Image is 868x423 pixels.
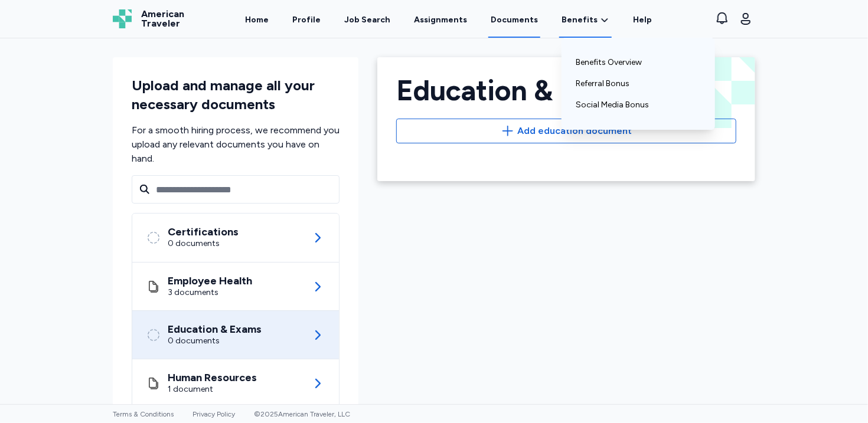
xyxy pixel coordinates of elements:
div: 0 documents [168,335,262,347]
div: Employee Health [168,275,252,287]
div: Education & Exams [396,76,736,104]
a: Privacy Policy [192,410,235,418]
img: Logo [113,9,132,28]
a: Referral Bonus [576,73,701,94]
span: Add education document [517,124,632,138]
div: 1 document [168,383,257,395]
div: 3 documents [168,287,252,299]
a: Benefits [562,14,609,26]
div: Certifications [168,226,239,238]
a: Documents [488,1,540,38]
div: Job Search [344,14,390,26]
a: Social Media Bonus [576,94,701,116]
button: Add education document [396,119,736,143]
a: Benefits Overview [576,52,701,73]
span: Benefits [562,14,598,26]
div: Human Resources [168,372,257,383]
div: Upload and manage all your necessary documents [132,76,340,114]
a: Terms & Conditions [113,410,174,418]
span: © 2025 American Traveler, LLC [254,410,350,418]
div: For a smooth hiring process, we recommend you upload any relevant documents you have on hand. [132,123,340,166]
div: Education & Exams [168,323,262,335]
span: American Traveler [141,9,184,28]
div: 0 documents [168,238,239,250]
